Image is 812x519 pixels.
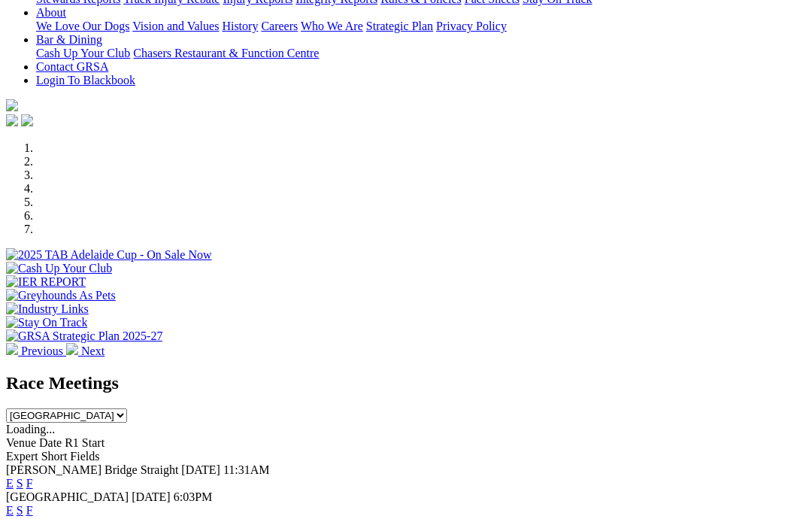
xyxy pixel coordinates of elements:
[65,436,105,449] span: R1 Start
[6,302,89,316] img: Industry Links
[6,329,162,343] img: GRSA Strategic Plan 2025-27
[36,60,108,73] a: Contact GRSA
[6,262,112,275] img: Cash Up Your Club
[6,99,18,111] img: logo-grsa-white.png
[133,47,319,59] a: Chasers Restaurant & Function Centre
[181,463,220,476] span: [DATE]
[26,477,33,490] a: F
[21,344,63,357] span: Previous
[6,289,116,302] img: Greyhounds As Pets
[6,114,18,126] img: facebook.svg
[6,248,212,262] img: 2025 TAB Adelaide Cup - On Sale Now
[436,20,507,32] a: Privacy Policy
[36,47,806,60] div: Bar & Dining
[222,20,258,32] a: History
[174,490,213,503] span: 6:03PM
[6,343,18,355] img: chevron-left-pager-white.svg
[17,477,23,490] a: S
[36,20,129,32] a: We Love Our Dogs
[36,33,102,46] a: Bar & Dining
[70,450,99,463] span: Fields
[36,74,135,86] a: Login To Blackbook
[6,477,14,490] a: E
[6,373,806,393] h2: Race Meetings
[66,344,105,357] a: Next
[6,316,87,329] img: Stay On Track
[26,504,33,517] a: F
[17,504,23,517] a: S
[39,436,62,449] span: Date
[6,423,55,436] span: Loading...
[66,343,78,355] img: chevron-right-pager-white.svg
[6,275,86,289] img: IER REPORT
[6,344,66,357] a: Previous
[132,490,171,503] span: [DATE]
[223,463,270,476] span: 11:31AM
[21,114,33,126] img: twitter.svg
[36,47,130,59] a: Cash Up Your Club
[6,450,38,463] span: Expert
[41,450,68,463] span: Short
[301,20,363,32] a: Who We Are
[6,504,14,517] a: E
[132,20,219,32] a: Vision and Values
[6,490,129,503] span: [GEOGRAPHIC_DATA]
[6,436,36,449] span: Venue
[81,344,105,357] span: Next
[261,20,298,32] a: Careers
[6,463,178,476] span: [PERSON_NAME] Bridge Straight
[36,20,806,33] div: About
[36,6,66,19] a: About
[366,20,433,32] a: Strategic Plan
